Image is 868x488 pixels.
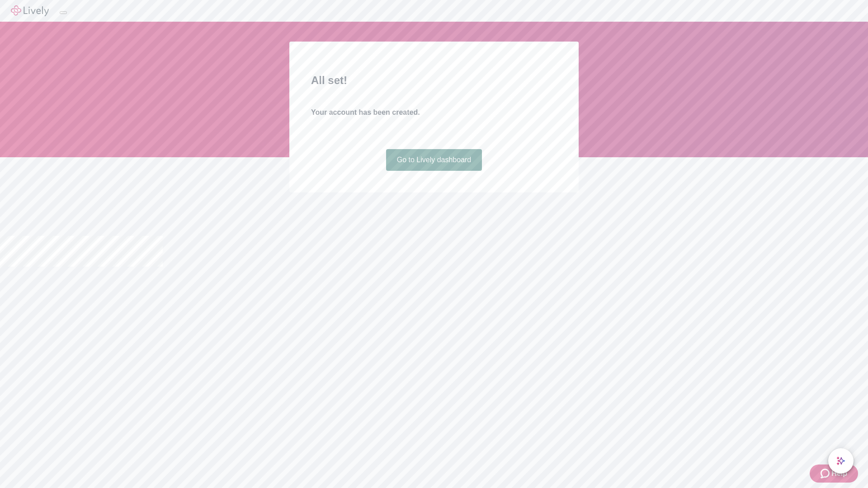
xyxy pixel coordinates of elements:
[60,11,67,14] button: Log out
[831,468,847,479] span: Help
[828,448,854,474] button: chat
[311,72,557,89] h2: All set!
[311,107,557,118] h4: Your account has been created.
[810,465,858,483] button: Zendesk support iconHelp
[836,456,845,465] svg: Lively AI Assistant
[386,149,482,171] a: Go to Lively dashboard
[11,5,49,16] img: Lively
[821,468,831,479] svg: Zendesk support icon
